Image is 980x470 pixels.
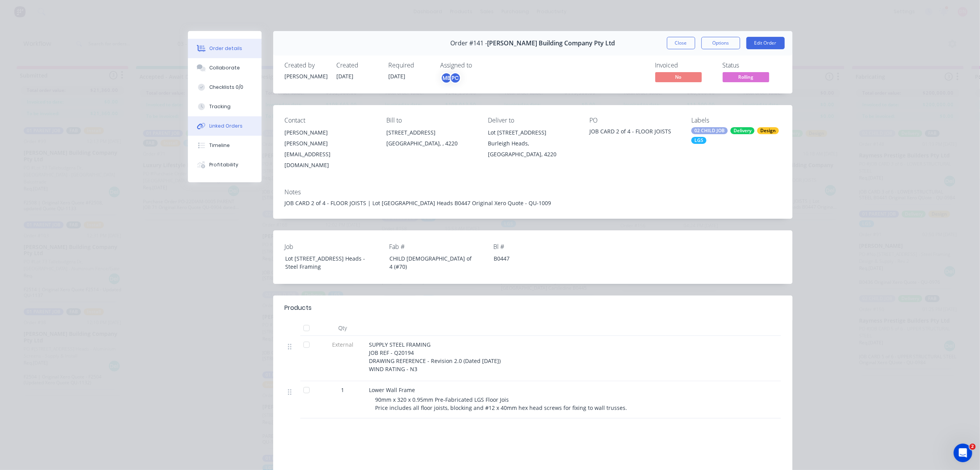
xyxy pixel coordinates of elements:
span: External [323,340,363,349]
span: SUPPLY STEEL FRAMING JOB REF - Q20194 DRAWING REFERENCE - Revision 2.0 (Dated [DATE]) WIND RATING... [369,341,501,373]
div: CHILD [DEMOGRAPHIC_DATA] of 4 (#70) [383,253,480,272]
span: Lower Wall Frame [369,386,415,394]
button: Timeline [188,136,262,155]
label: Fab # [389,242,486,251]
button: Profitability [188,155,262,175]
div: Lot [STREET_ADDRESS]Burleigh Heads, [GEOGRAPHIC_DATA], 4220 [488,127,577,160]
div: Labels [691,117,780,124]
div: Status [723,62,781,69]
div: Tracking [209,103,231,110]
div: PC [450,72,461,84]
div: ME [441,72,452,84]
div: Profitability [209,161,238,168]
div: Bill to [386,117,475,124]
div: Qty [320,320,366,336]
span: [PERSON_NAME] Building Company Pty Ltd [487,40,615,47]
div: JOB CARD 2 of 4 - FLOOR JOISTS [590,127,679,138]
div: Lot [STREET_ADDRESS] [488,127,577,138]
span: 1 [341,386,344,394]
button: Rolling [723,72,769,84]
button: Checklists 0/0 [188,78,262,97]
div: [PERSON_NAME][EMAIL_ADDRESS][DOMAIN_NAME] [285,138,374,171]
div: JOB CARD 2 of 4 - FLOOR JOISTS | Lot [GEOGRAPHIC_DATA] Heads B0447 Original Xero Quote - QU-1009 [285,199,781,207]
button: Edit Order [746,37,785,49]
button: Collaborate [188,58,262,78]
div: Notes [285,188,781,196]
div: Checklists 0/0 [209,84,243,91]
span: No [655,72,702,82]
span: Rolling [723,72,769,82]
button: MEPC [441,72,461,84]
div: PO [590,117,679,124]
label: Bl # [493,242,590,251]
button: Order details [188,39,262,58]
span: 2 [970,444,976,450]
div: [PERSON_NAME] [285,72,327,80]
div: Invoiced [655,62,713,69]
div: Timeline [209,142,230,149]
div: Deliver to [488,117,577,124]
div: Required [389,62,431,69]
div: Contact [285,117,374,124]
button: Tracking [188,97,262,116]
span: [DATE] [389,73,406,80]
div: Burleigh Heads, [GEOGRAPHIC_DATA], 4220 [488,138,577,160]
div: Created [337,62,379,69]
div: Delivery [730,127,754,134]
div: [STREET_ADDRESS] [386,127,475,138]
div: Design [757,127,779,134]
span: [DATE] [337,73,354,80]
div: Lot [STREET_ADDRESS] Heads - Steel Framing [279,253,376,272]
div: B0447 [487,253,584,264]
label: Job [285,242,382,251]
div: Collaborate [209,64,240,71]
span: Order #141 - [450,40,487,47]
div: LGS [691,137,706,144]
div: Created by [285,62,327,69]
iframe: Intercom live chat [954,444,972,462]
div: [PERSON_NAME] [285,127,374,138]
div: [PERSON_NAME][PERSON_NAME][EMAIL_ADDRESS][DOMAIN_NAME] [285,127,374,171]
div: Order details [209,45,242,52]
div: 02 CHILD JOB [691,127,728,134]
button: Close [667,37,695,49]
div: Products [285,303,312,313]
button: Options [701,37,740,49]
div: Assigned to [441,62,518,69]
div: [STREET_ADDRESS][GEOGRAPHIC_DATA], , 4220 [386,127,475,152]
div: [GEOGRAPHIC_DATA], , 4220 [386,138,475,149]
div: Linked Orders [209,123,243,130]
button: Linked Orders [188,116,262,136]
span: 90mm x 320 x 0.95mm Pre-Fabricated LGS Floor Jois Price includes all floor joists, blocking and #... [375,396,627,411]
